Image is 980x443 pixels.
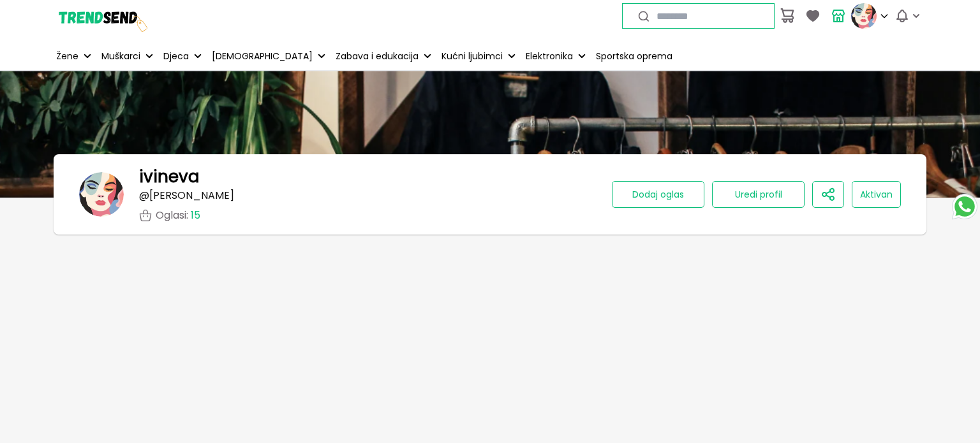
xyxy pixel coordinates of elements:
[163,50,189,63] p: Djeca
[56,50,78,63] p: Žene
[851,3,877,29] img: profile picture
[523,42,588,70] button: Elektronika
[209,42,328,70] button: [DEMOGRAPHIC_DATA]
[101,50,140,63] p: Muškarci
[439,42,518,70] button: Kućni ljubimci
[99,42,156,70] button: Muškarci
[54,42,94,70] button: Žene
[612,181,704,208] button: Dodaj oglas
[852,181,901,208] button: Aktivan
[632,188,684,201] span: Dodaj oglas
[139,190,234,201] p: @ [PERSON_NAME]
[139,167,199,186] h1: ivineva
[191,208,200,222] span: 15
[212,50,313,63] p: [DEMOGRAPHIC_DATA]
[712,181,805,208] button: Uredi profil
[333,42,434,70] button: Zabava i edukacija
[526,50,573,63] p: Elektronika
[442,50,503,63] p: Kućni ljubimci
[593,42,675,70] a: Sportska oprema
[336,50,419,63] p: Zabava i edukacija
[156,210,200,221] p: Oglasi :
[161,42,204,70] button: Djeca
[79,172,124,217] img: banner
